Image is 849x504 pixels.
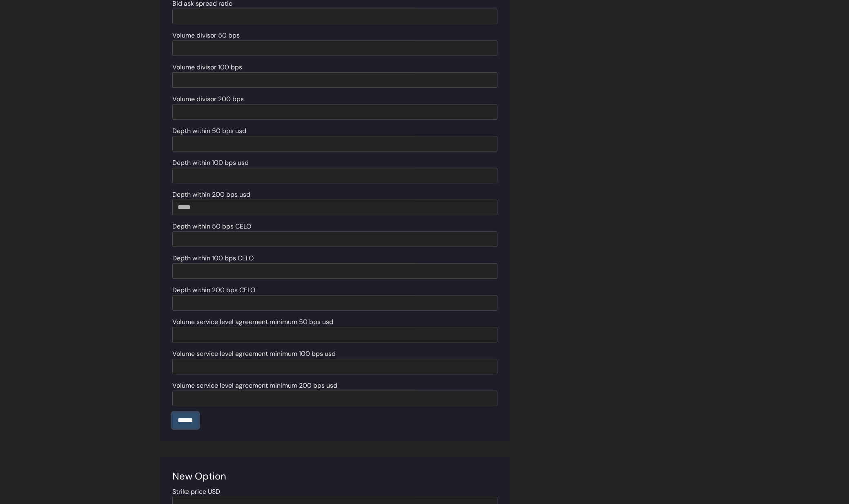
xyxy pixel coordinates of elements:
[172,253,254,263] label: Depth within 100 bps CELO
[172,317,333,327] label: Volume service level agreement minimum 50 bps usd
[172,62,242,72] label: Volume divisor 100 bps
[172,349,336,359] label: Volume service level agreement minimum 100 bps usd
[172,487,220,497] label: Strike price USD
[172,222,251,231] label: Depth within 50 bps CELO
[172,469,497,484] div: New Option
[172,94,244,104] label: Volume divisor 200 bps
[172,190,250,200] label: Depth within 200 bps usd
[172,126,246,136] label: Depth within 50 bps usd
[172,285,255,295] label: Depth within 200 bps CELO
[172,158,249,168] label: Depth within 100 bps usd
[172,31,240,40] label: Volume divisor 50 bps
[172,381,337,391] label: Volume service level agreement minimum 200 bps usd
